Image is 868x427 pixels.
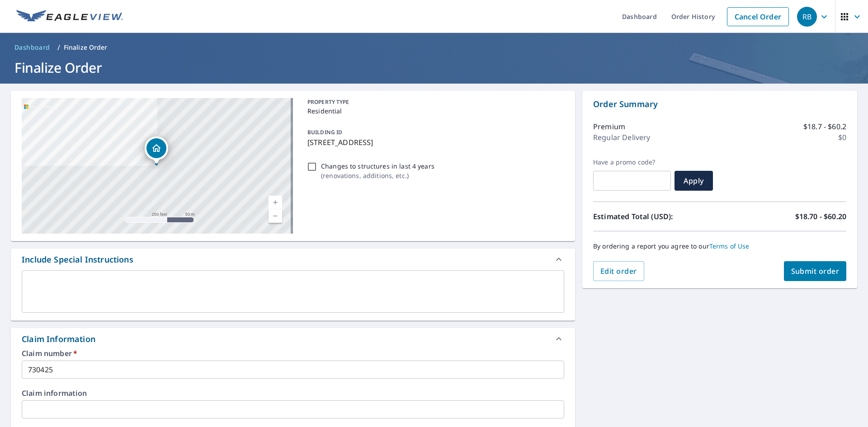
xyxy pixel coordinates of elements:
[593,242,846,250] p: By ordering a report you agree to our
[593,132,650,143] p: Regular Delivery
[838,132,846,143] p: $0
[11,58,857,77] h1: Finalize Order
[321,171,434,180] p: ( renovations, additions, etc. )
[307,137,561,148] p: [STREET_ADDRESS]
[784,261,847,281] button: Submit order
[682,176,706,186] span: Apply
[791,266,840,276] span: Submit order
[22,333,95,345] div: Claim Information
[11,40,857,55] nav: breadcrumb
[795,211,846,222] p: $18.70 - $60.20
[11,40,54,55] a: Dashboard
[16,10,123,23] img: EV Logo
[22,389,564,397] label: Claim information
[269,209,282,223] a: Current Level 17, Zoom Out
[22,350,564,357] label: Claim number
[727,7,789,26] a: Cancel Order
[64,43,108,52] p: Finalize Order
[11,328,575,350] div: Claim Information
[593,261,644,281] button: Edit order
[593,158,671,166] label: Have a promo code?
[709,242,750,250] a: Terms of Use
[307,128,342,136] p: BUILDING ID
[675,171,713,191] button: Apply
[57,42,60,53] li: /
[600,266,637,276] span: Edit order
[145,136,168,164] div: Dropped pin, building 1, Residential property, 223 SE 62nd Ave Portland, OR 97215
[14,43,50,52] span: Dashboard
[22,253,133,266] div: Include Special Instructions
[803,121,846,132] p: $18.7 - $60.2
[593,121,625,132] p: Premium
[11,249,575,270] div: Include Special Instructions
[307,106,561,116] p: Residential
[593,211,720,222] p: Estimated Total (USD):
[269,196,282,209] a: Current Level 17, Zoom In
[797,7,817,27] div: RB
[321,161,434,171] p: Changes to structures in last 4 years
[307,98,561,106] p: PROPERTY TYPE
[593,98,846,110] p: Order Summary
